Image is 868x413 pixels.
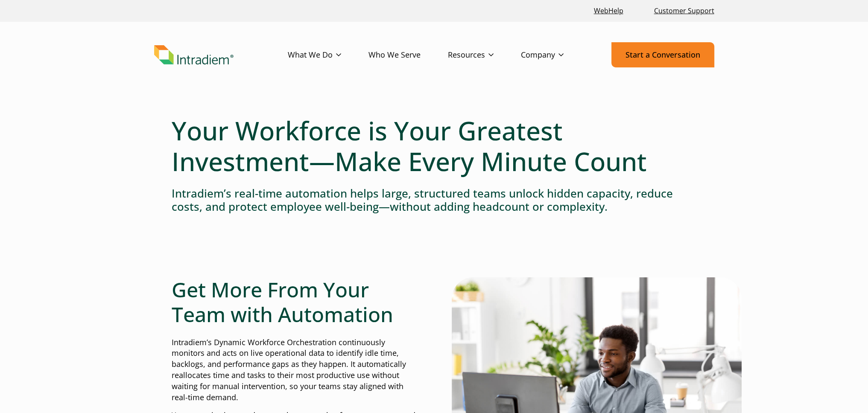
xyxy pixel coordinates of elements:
a: Company [521,43,591,67]
img: Intradiem [154,45,234,65]
h4: Intradiem’s real-time automation helps large, structured teams unlock hidden capacity, reduce cos... [172,187,697,213]
a: Who We Serve [368,43,448,67]
p: Intradiem’s Dynamic Workforce Orchestration continuously monitors and acts on live operational da... [172,337,417,403]
a: Link to homepage of Intradiem [154,45,288,65]
a: Start a Conversation [611,42,714,67]
h1: Your Workforce is Your Greatest Investment—Make Every Minute Count [172,115,697,177]
a: What We Do [288,43,368,67]
h2: Get More From Your Team with Automation [172,277,417,326]
a: Resources [448,43,521,67]
a: Customer Support [651,2,718,20]
a: Link opens in a new window [590,2,627,20]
